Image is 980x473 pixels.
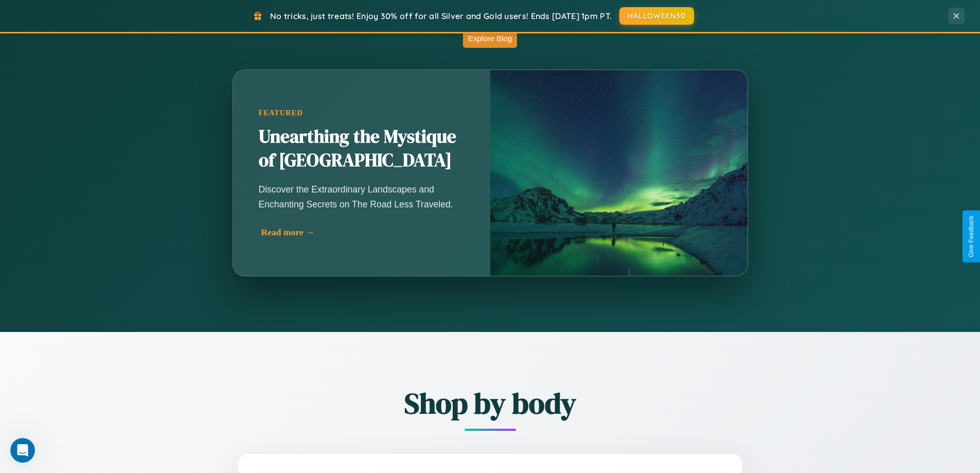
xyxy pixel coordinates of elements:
[259,109,465,117] div: Featured
[619,7,694,25] button: HALLOWEEN30
[463,29,517,48] button: Explore Blog
[270,11,612,21] span: No tricks, just treats! Enjoy 30% off for all Silver and Gold users! Ends [DATE] 1pm PT.
[182,383,799,423] h2: Shop by body
[259,125,465,172] h2: Unearthing the Mystique of [GEOGRAPHIC_DATA]
[259,182,465,211] p: Discover the Extraordinary Landscapes and Enchanting Secrets on The Road Less Traveled.
[10,438,35,463] iframe: Intercom live chat
[261,227,467,238] div: Read more →
[968,216,975,257] div: Give Feedback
